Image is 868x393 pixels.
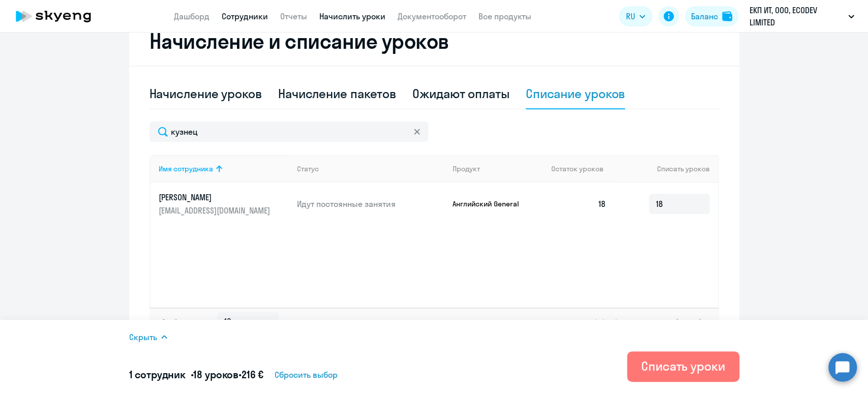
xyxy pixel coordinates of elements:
[297,164,319,173] div: Статус
[594,317,658,326] span: 1 - 1 из 1 сотрудника
[159,164,213,173] div: Имя сотрудника
[551,164,604,173] span: Остаток уроков
[543,183,614,225] td: 18
[551,164,614,173] div: Остаток уроков
[412,85,510,102] div: Ожидают оплаты
[319,11,385,21] a: Начислить уроки
[193,368,238,381] span: 18 уроков
[159,164,289,173] div: Имя сотрудника
[626,10,635,22] span: RU
[685,6,738,26] button: Балансbalance
[222,11,268,21] a: Сотрудники
[744,4,859,28] button: ЕКП ИТ, ООО, ECODEV LIMITED
[526,85,625,102] div: Списание уроков
[453,164,480,173] div: Продукт
[278,85,396,102] div: Начисление пакетов
[614,155,717,183] th: Списать уроков
[174,11,209,21] a: Дашборд
[478,11,531,21] a: Все продукты
[159,205,273,216] p: [EMAIL_ADDRESS][DOMAIN_NAME]
[242,368,263,381] span: 216 €
[159,192,289,216] a: [PERSON_NAME][EMAIL_ADDRESS][DOMAIN_NAME]
[149,85,262,102] div: Начисление уроков
[149,122,428,142] input: Поиск по имени, email, продукту или статусу
[691,10,718,22] div: Баланс
[398,11,466,21] a: Документооборот
[149,29,719,53] h2: Начисление и списание уроков
[453,199,529,208] p: Английский General
[129,331,157,343] span: Скрыть
[129,368,264,382] h5: 1 сотрудник • •
[641,358,725,374] div: Списать уроки
[280,11,307,21] a: Отчеты
[297,164,444,173] div: Статус
[722,11,732,21] img: balance
[750,4,844,28] p: ЕКП ИТ, ООО, ECODEV LIMITED
[619,6,652,26] button: RU
[162,317,213,326] span: Отображать по:
[297,198,444,209] p: Идут постоянные занятия
[159,192,273,203] p: [PERSON_NAME]
[453,164,543,173] div: Продукт
[627,351,739,382] button: Списать уроки
[275,369,338,381] span: Сбросить выбор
